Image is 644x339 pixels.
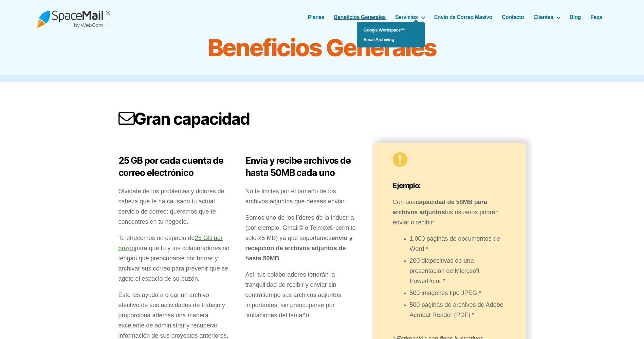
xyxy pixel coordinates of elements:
[434,14,492,20] a: Envío de Correo Masivo
[118,186,231,227] p: Olvídate de los problemas y dolores de cabeza que te ha causado tu actual servicio de correo: que...
[118,233,231,284] p: Te ofrecemos un espacio de para que tu y tus colaboradores no tengan que preocuparse por borrar y...
[245,235,353,262] strong: envío y recepción de archivos adjuntos de hasta 50MB
[533,14,560,20] a: Clientes
[118,235,223,252] a: 25 GB por buzón
[393,181,505,190] h4: Ejemplo:
[118,155,231,180] h3: 25 GB por cada cuenta de correo electrónico
[410,300,505,320] li: 500 páginas de archivos de Adobe Acrobat Reader (PDF) *
[395,14,425,20] a: Servicios
[357,35,425,44] a: Email Archiving
[152,34,492,61] h1: Beneficios Generales
[357,25,425,35] a: Google Workspace™
[37,6,110,28] img: Spacemail
[245,186,358,206] p: No te limites por el tamaño de los archivos adjuntos que deseas enviar.
[245,213,358,263] p: Somos uno de los líderes de la industria (por ejemplo, Gmail© o Telmex© permite solo 25 MB) ya qu...
[393,197,505,227] p: Con una tus usuarios podrán enviar o recibir:
[312,14,607,20] nav: Horizontal
[410,256,505,286] li: 200 diapositivas de una presentación de Microsoft PowerPoint *
[502,14,524,20] a: Contacto
[245,270,358,320] p: Así, tus colaboradores tendrán la tranquilidad de recibir y enviar sin contratiempo sus archivos ...
[570,14,581,20] a: Blog
[334,14,386,20] a: Beneficios Generales
[590,14,602,20] a: Faqs
[410,234,505,254] li: 1,000 páginas de documentos de Word *
[393,199,487,216] strong: capacidad de 50MB para archivos adjuntos
[118,109,526,129] h2: Gran capacidad
[410,288,505,298] li: 500 imágenes tipo JPEG *
[308,14,325,20] a: Planes
[245,155,358,180] h3: Envía y recibe archivos de hasta 50MB cada uno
